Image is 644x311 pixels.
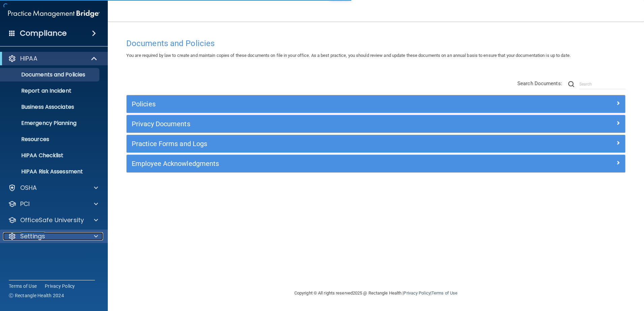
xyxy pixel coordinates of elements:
h5: Policies [132,100,495,108]
a: Privacy Policy [404,290,430,296]
span: Ⓒ Rectangle Health 2024 [9,292,64,299]
span: Search Documents: [517,80,562,87]
img: PMB logo [8,7,100,21]
img: ic-search.3b580494.png [568,81,574,87]
iframe: Drift Widget Chat Controller [527,263,636,290]
a: HIPAA [8,55,98,63]
p: Resources [4,136,96,143]
h5: Privacy Documents [132,120,495,128]
a: Settings [8,232,98,240]
input: Search [579,79,625,89]
p: Settings [20,232,45,240]
h5: Practice Forms and Logs [132,140,495,147]
a: Practice Forms and Logs [132,138,620,149]
p: HIPAA Risk Assessment [4,168,96,175]
h4: Compliance [20,29,67,38]
a: Privacy Documents [132,118,620,129]
h4: Documents and Policies [126,39,625,48]
p: PCI [20,200,30,208]
p: HIPAA Checklist [4,152,96,159]
a: Privacy Policy [45,283,75,289]
a: OSHA [8,184,98,192]
p: Documents and Policies [4,71,96,78]
a: PCI [8,200,98,208]
p: OfficeSafe University [20,216,84,224]
p: Report an Incident [4,88,96,94]
a: Policies [132,99,620,109]
a: Employee Acknowledgments [132,158,620,169]
a: Terms of Use [431,290,457,296]
a: Terms of Use [9,283,37,289]
div: Copyright © All rights reserved 2025 @ Rectangle Health | | [253,282,499,304]
p: Business Associates [4,104,96,110]
p: Emergency Planning [4,120,96,127]
span: You are required by law to create and maintain copies of these documents on file in your office. ... [126,53,571,58]
a: OfficeSafe University [8,216,98,224]
h5: Employee Acknowledgments [132,160,495,167]
p: OSHA [20,184,37,192]
p: HIPAA [20,55,37,63]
